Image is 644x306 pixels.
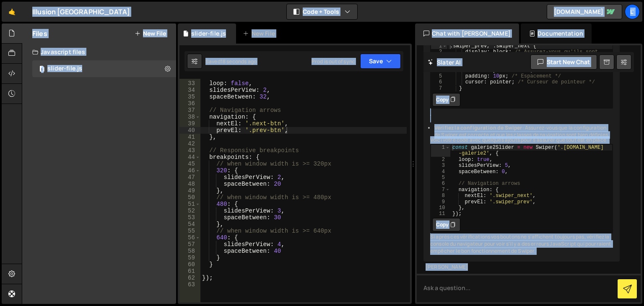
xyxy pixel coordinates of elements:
div: 56 [179,234,200,241]
div: 7 [431,86,447,91]
h2: Files [32,29,47,38]
div: 45 [179,161,200,167]
div: 41 [179,134,200,140]
div: 60 [179,261,200,268]
div: 10 [431,205,450,211]
div: Illusion [GEOGRAPHIC_DATA] [32,7,130,17]
div: 5 [431,175,450,181]
a: L' [625,4,640,19]
button: Save [360,54,401,69]
div: 42 [179,140,200,147]
div: 37 [179,107,200,114]
div: 6 [431,80,447,86]
div: [PERSON_NAME] [426,264,618,271]
div: 16569/45286.js [32,60,176,77]
div: 44 [179,154,200,161]
strong: Vérifiez la configuration de Swiper [434,124,522,131]
div: 54 [179,221,200,228]
button: Copy [432,218,460,231]
div: Documentation [521,23,592,44]
li: : Assurez-vous que la configuration de Swiper est correcte et que les classes de navigation sont ... [434,124,613,139]
div: 18 seconds ago [221,58,257,65]
div: 1 [431,43,447,49]
div: 48 [179,181,200,187]
div: 1 [431,145,450,157]
button: Code + Tools [287,4,357,19]
div: 52 [179,207,200,214]
div: 33 [179,80,200,87]
div: 9 [431,199,450,205]
div: 4 [431,169,450,174]
div: 5 [431,73,447,79]
div: 43 [179,147,200,154]
div: 50 [179,194,200,201]
div: slider-file.js [47,65,82,73]
div: 3 [431,163,450,169]
div: 49 [179,187,200,194]
div: 2 [431,156,450,162]
div: 62 [179,275,200,281]
div: 6 [431,181,450,187]
div: 46 [179,167,200,174]
button: Copy [432,93,460,106]
div: 36 [179,100,200,107]
div: 34 [179,87,200,93]
div: 2 [431,49,447,62]
div: 47 [179,174,200,181]
div: Javascript files [22,44,176,60]
div: 61 [179,268,200,275]
div: 11 [431,211,450,217]
div: 53 [179,214,200,221]
div: 59 [179,254,200,261]
div: 57 [179,241,200,248]
a: [DOMAIN_NAME] [547,4,622,19]
div: 58 [179,248,200,254]
div: Saved [205,58,257,65]
div: Prod is out of sync [312,58,355,65]
div: 38 [179,114,200,120]
button: New File [135,30,166,37]
div: 55 [179,228,200,234]
h2: Slater AI [428,58,461,66]
div: 63 [179,281,200,288]
span: 1 [39,66,44,73]
div: 40 [179,127,200,134]
div: New File [243,29,278,38]
div: 51 [179,201,200,207]
div: 8 [431,193,450,199]
div: 7 [431,187,450,192]
div: slider-file.js [191,29,226,38]
div: 39 [179,120,200,127]
div: 35 [179,93,200,100]
button: Start new chat [530,54,597,70]
div: Chat with [PERSON_NAME] [415,23,519,44]
a: 🤙 [2,2,22,22]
